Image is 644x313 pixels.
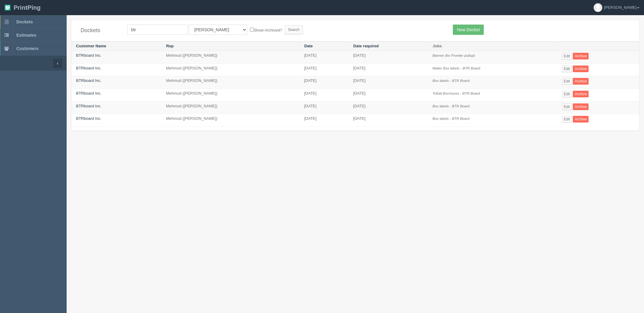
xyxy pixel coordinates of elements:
td: Mehmud ([PERSON_NAME]) [161,51,300,64]
input: Show Archived? [250,28,254,32]
a: Archive [573,103,589,110]
h4: Dockets [81,28,118,34]
a: Archive [573,66,589,72]
td: [DATE] [349,76,428,89]
td: Mehmud ([PERSON_NAME]) [161,63,300,76]
a: Archive [573,116,589,123]
span: Customers [16,46,38,51]
a: New Docket [453,25,483,35]
td: Mehmud ([PERSON_NAME]) [161,76,300,89]
input: Search [285,25,303,34]
td: [DATE] [349,63,428,76]
a: Edit [562,116,572,123]
td: [DATE] [300,114,349,127]
a: Edit [562,103,572,110]
td: [DATE] [349,89,428,102]
a: BTRboard Inc. [76,91,101,96]
a: Archive [573,53,589,59]
a: Date [304,44,313,48]
td: Mehmud ([PERSON_NAME]) [161,114,300,127]
span: Dockets [16,19,33,24]
a: Edit [562,91,572,97]
a: Archive [573,78,589,85]
a: Date required [353,44,379,48]
td: [DATE] [349,101,428,114]
img: avatar_default-7531ab5dedf162e01f1e0bb0964e6a185e93c5c22dfe317fb01d7f8cd2b1632c.jpg [594,3,602,12]
a: Customer Name [76,44,106,48]
a: Edit [562,66,572,72]
th: Jobs [428,41,557,51]
a: Archive [573,91,589,97]
span: Estimates [16,33,36,38]
a: BTRboard Inc. [76,116,101,121]
a: BTRboard Inc. [76,78,101,83]
i: Mailer Box labels - BTR Board [433,66,480,70]
a: BTRboard Inc. [76,104,101,108]
a: Edit [562,78,572,85]
td: Mehmud ([PERSON_NAME]) [161,89,300,102]
input: Customer Name [127,25,188,35]
td: [DATE] [300,63,349,76]
td: [DATE] [300,89,349,102]
td: [DATE] [300,51,349,64]
td: [DATE] [300,76,349,89]
i: Trifold Borchures - BTR Board [433,91,480,95]
td: Mehmud ([PERSON_NAME]) [161,101,300,114]
a: Rep [166,44,174,48]
a: BTRboard Inc. [76,66,101,70]
a: Edit [562,53,572,59]
td: [DATE] [300,101,349,114]
td: [DATE] [349,51,428,64]
i: Box labels - BTR Board [433,104,470,108]
i: Box labels - BTR Board [433,116,470,120]
label: Show Archived? [250,26,282,33]
a: BTRboard Inc. [76,53,101,58]
img: logo-3e63b451c926e2ac314895c53de4908e5d424f24456219fb08d385ab2e579770.png [5,5,11,11]
i: Banner (for Frontier pullup) [433,53,475,57]
td: [DATE] [349,114,428,127]
i: Box labels - BTR Board [433,79,470,82]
